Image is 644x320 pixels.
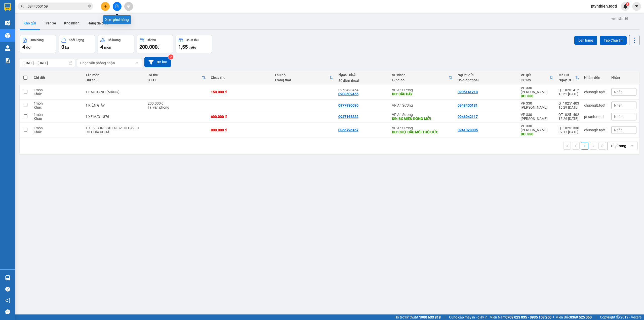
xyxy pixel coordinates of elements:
div: 0968493454 [338,88,387,92]
span: message [5,309,10,314]
div: ĐC giao [392,78,449,82]
div: 1 XE VISON BSX 14132 CÓ CAVEC CÓ CHÌA KHOÁ [86,126,142,134]
div: Số điện thoại [458,78,516,82]
span: plus [104,5,107,8]
span: question-circle [5,287,10,292]
button: Hàng đã giao [84,17,113,29]
div: Tại văn phòng [148,105,206,109]
div: chuonglt.tqdtl [584,90,606,94]
span: 200.000 [139,44,157,50]
strong: 0369 525 060 [570,315,592,319]
img: icon-new-feature [623,4,628,9]
img: warehouse-icon [5,20,10,25]
div: DĐ: CHỢ ĐẦU MỐI THỦ ĐỨC [392,130,453,134]
button: Chưa thu1,55 triệu [176,35,212,53]
div: 150.000 đ [211,90,269,94]
div: Trạng thái [274,78,329,82]
div: Đơn hàng [30,38,44,42]
button: Kho gửi [20,17,40,29]
div: 0948455131 [458,103,478,107]
strong: 1900 633 818 [419,315,441,319]
img: warehouse-icon [5,45,10,51]
span: caret-down [634,4,639,9]
div: Ghi chú [86,78,142,82]
span: close-circle [88,4,91,9]
div: DĐ: 330 [521,94,553,98]
span: Nhãn [614,115,623,119]
div: Chưa thu [186,38,198,42]
button: Khối lượng0kg [59,35,95,53]
span: ptvhthien.tqdtl [587,3,621,9]
div: Người nhận [338,73,387,77]
th: Toggle SortBy [145,71,208,84]
span: 1,55 [178,44,188,50]
div: 0977930630 [338,103,358,107]
button: Số lượng4món [98,35,134,53]
input: Tìm tên, số ĐT hoặc mã đơn [28,4,87,9]
span: 4 [100,44,103,50]
input: Select a date range. [20,59,75,67]
span: 1 [627,2,628,6]
div: 600.000 đ [211,115,269,119]
button: plus [101,2,110,11]
div: Số lượng [108,38,120,42]
span: món [104,45,111,49]
button: file-add [113,2,122,11]
div: DĐ: BX MIỀN ĐÔNG MỚI [392,117,453,121]
div: 1 XE MÁY 1876 [86,115,142,119]
div: ver 1.8.146 [611,16,628,21]
span: Hỗ trợ kỹ thuật: [394,314,441,320]
div: 800.000 đ [211,128,269,132]
button: Tạo Chuyến [600,36,627,45]
button: Lên hàng [574,36,597,45]
div: 0366796167 [338,128,358,132]
span: Cung cấp máy in - giấy in: [449,314,488,320]
div: Đã thu [148,73,202,77]
div: 09:17 [DATE] [558,130,579,134]
div: Nhãn [611,76,636,80]
div: QT10251336 [558,126,579,130]
button: 1 [581,142,588,150]
span: triệu [188,45,196,49]
span: copyright [616,315,620,319]
span: Miền Bắc [555,314,592,320]
span: đơn [26,45,32,49]
strong: 0708 023 035 - 0935 103 250 [505,315,551,319]
div: Thu hộ [274,73,329,77]
div: 1 BAO XANH (MĂNG) [86,90,142,94]
div: VP 330 [PERSON_NAME] [521,86,553,94]
div: Nhân viên [584,76,606,80]
div: Khác [34,130,80,134]
div: 10 / trang [611,143,626,148]
button: Trên xe [40,17,60,29]
img: logo-vxr [4,3,11,11]
div: 1 món [34,126,80,130]
button: caret-down [632,2,641,11]
div: VP An Sương [392,103,453,107]
th: Toggle SortBy [272,71,336,84]
span: 4 [22,44,25,50]
div: VP 330 [PERSON_NAME] [521,113,553,121]
div: VP An Sương [392,113,453,117]
div: Khác [34,92,80,96]
div: 0908502455 [338,92,358,96]
span: search [21,5,24,8]
img: solution-icon [5,58,10,63]
div: 18:52 [DATE] [558,92,579,96]
div: Ngày ĐH [558,78,575,82]
div: Tên món [86,73,142,77]
div: DĐ: 330 [521,132,553,136]
span: aim [127,5,130,8]
div: QT10251402 [558,113,579,117]
div: VP nhận [392,73,449,77]
div: 0947165332 [338,115,358,119]
div: VP An Sương [392,126,453,130]
div: 0905141218 [458,90,478,94]
img: warehouse-icon [5,33,10,38]
th: Toggle SortBy [389,71,455,84]
div: 16:29 [DATE] [558,105,579,109]
div: VP 330 [PERSON_NAME] [521,124,553,132]
span: ⚪️ [553,316,554,318]
div: Số điện thoại [338,79,387,83]
span: kg [65,45,69,49]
